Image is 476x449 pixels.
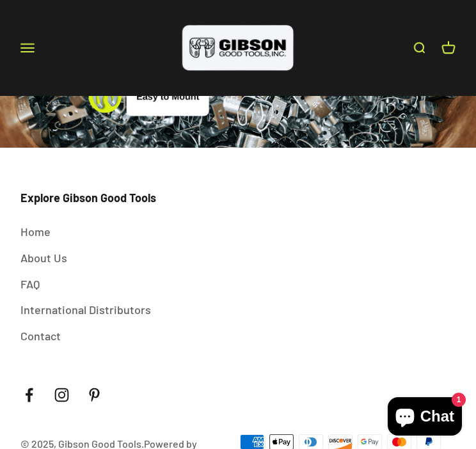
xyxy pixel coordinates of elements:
[20,275,40,294] a: FAQ
[20,327,61,345] a: Contact
[384,397,466,439] inbox-online-store-chat: Shopify online store chat
[86,386,103,404] a: Follow on Pinterest
[20,189,156,207] p: Explore Gibson Good Tools
[53,386,70,404] a: Follow on Instagram
[20,386,38,404] a: Follow on Facebook
[20,301,151,319] a: International Distributors
[20,223,51,241] a: Home
[20,249,67,267] a: About Us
